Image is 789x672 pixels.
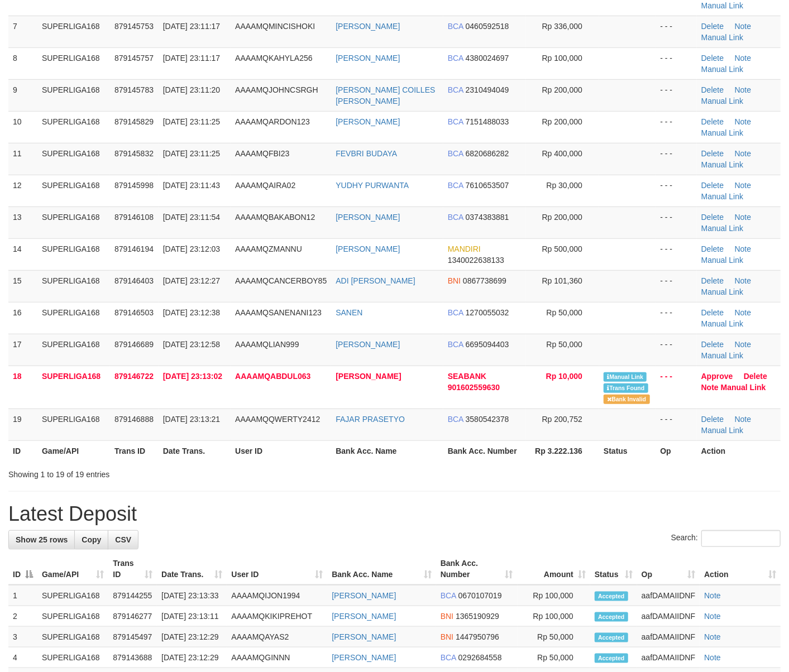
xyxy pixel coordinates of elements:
[336,415,405,424] a: FAJAR PRASETYO
[700,553,781,585] th: Action: activate to sort column ascending
[448,244,481,253] span: MANDIRI
[37,585,108,606] td: SUPERLIGA168
[701,22,724,31] a: Delete
[163,340,220,349] span: [DATE] 23:12:58
[37,606,108,627] td: SUPERLIGA168
[604,395,649,404] span: Bank is not match
[701,33,744,42] a: Manual Link
[735,340,752,349] a: Note
[327,553,436,585] th: Bank Acc. Name: activate to sort column ascending
[331,440,443,461] th: Bank Acc. Name
[74,530,108,549] a: Copy
[526,440,599,461] th: Rp 3.222.136
[701,287,744,296] a: Manual Link
[656,440,696,461] th: Op
[735,85,752,94] a: Note
[547,340,583,349] span: Rp 50,000
[466,213,509,222] span: Copy 0374383881 to clipboard
[656,16,696,47] td: - - -
[448,181,463,190] span: BCA
[336,340,400,349] a: [PERSON_NAME]
[656,302,696,334] td: - - -
[163,213,220,222] span: [DATE] 23:11:54
[336,181,409,190] a: YUDHY PURWANTA
[697,440,781,461] th: Action
[466,117,509,126] span: Copy 7151488033 to clipboard
[542,415,582,424] span: Rp 200,752
[595,633,628,642] span: Accepted
[458,653,502,662] span: Copy 0292684558 to clipboard
[235,244,302,253] span: AAAAMQZMANNU
[114,340,154,349] span: 879146689
[547,181,583,190] span: Rp 30,000
[336,117,400,126] a: [PERSON_NAME]
[108,627,157,647] td: 879145497
[157,627,227,647] td: [DATE] 23:12:29
[8,207,37,238] td: 13
[108,585,157,606] td: 879144255
[332,612,396,621] a: [PERSON_NAME]
[595,612,628,622] span: Accepted
[235,372,310,381] span: AAAAMQABDUL063
[448,149,463,158] span: BCA
[604,383,648,393] span: Similar transaction found
[701,85,724,94] a: Delete
[231,440,331,461] th: User ID
[547,308,583,317] span: Rp 50,000
[448,276,461,285] span: BNI
[159,440,231,461] th: Date Trans.
[8,366,37,409] td: 18
[235,54,313,63] span: AAAAMQKAHYLA256
[108,647,157,668] td: 879143688
[8,647,37,668] td: 4
[37,238,110,270] td: SUPERLIGA168
[37,111,110,143] td: SUPERLIGA168
[656,47,696,79] td: - - -
[8,585,37,606] td: 1
[110,440,159,461] th: Trans ID
[336,276,415,285] a: ADI [PERSON_NAME]
[332,632,396,641] a: [PERSON_NAME]
[336,22,400,31] a: [PERSON_NAME]
[701,372,733,381] a: Approve
[8,79,37,111] td: 9
[656,270,696,302] td: - - -
[701,308,724,317] a: Delete
[456,632,499,641] span: Copy 1447950796 to clipboard
[8,464,321,480] div: Showing 1 to 19 of 19 entries
[16,535,68,544] span: Show 25 rows
[456,612,499,621] span: Copy 1365190929 to clipboard
[466,308,509,317] span: Copy 1270055032 to clipboard
[701,415,724,424] a: Delete
[8,503,781,525] h1: Latest Deposit
[701,181,724,190] a: Delete
[518,553,590,585] th: Amount: activate to sort column ascending
[466,22,509,31] span: Copy 0460592518 to clipboard
[448,340,463,349] span: BCA
[448,372,486,381] span: SEABANK
[701,351,744,360] a: Manual Link
[108,606,157,627] td: 879146277
[448,383,500,392] span: Copy 901602559630 to clipboard
[227,585,327,606] td: AAAAMQIJON1994
[701,97,744,105] a: Manual Link
[157,606,227,627] td: [DATE] 23:13:11
[114,415,154,424] span: 879146888
[604,372,647,382] span: Manually Linked
[114,181,154,190] span: 879145998
[542,276,582,285] span: Rp 101,360
[235,149,289,158] span: AAAAMQFBI23
[701,160,744,169] a: Manual Link
[235,181,295,190] span: AAAAMQAIRA02
[8,238,37,270] td: 14
[466,149,509,158] span: Copy 6820686282 to clipboard
[37,647,108,668] td: SUPERLIGA168
[542,213,582,222] span: Rp 200,000
[701,340,724,349] a: Delete
[235,213,315,222] span: AAAAMQBAKABON12
[115,535,131,544] span: CSV
[637,553,700,585] th: Op: activate to sort column ascending
[114,117,154,126] span: 879145829
[701,530,781,547] input: Search:
[114,149,154,158] span: 879145832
